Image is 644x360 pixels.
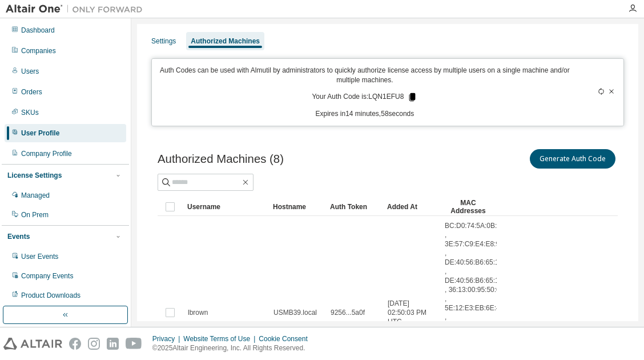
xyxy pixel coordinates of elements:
button: Generate Auth Code [530,149,615,169]
div: Users [21,67,39,76]
div: MAC Addresses [444,198,492,216]
div: Company Profile [21,149,72,158]
div: License Settings [7,171,62,180]
span: [DATE] 02:50:03 PM UTC [388,299,434,326]
img: Altair One [6,3,148,15]
div: Companies [21,46,56,55]
span: Authorized Machines (8) [158,153,284,166]
div: Added At [387,198,435,216]
p: Your Auth Code is: LQN1EFU8 [312,92,417,102]
img: instagram.svg [88,338,100,350]
div: Privacy [152,334,183,343]
span: lbrown [188,308,208,317]
div: Hostname [273,198,321,216]
p: Expires in 14 minutes, 58 seconds [159,109,571,119]
div: On Prem [21,210,49,219]
div: Company Events [21,271,73,281]
div: Cookie Consent [259,334,314,343]
div: SKUs [21,108,39,117]
p: Auth Codes can be used with Almutil by administrators to quickly authorize license access by mult... [159,66,571,85]
img: facebook.svg [69,338,81,350]
img: linkedin.svg [107,338,119,350]
img: youtube.svg [126,338,142,350]
div: Managed [21,191,50,200]
div: Dashboard [21,26,55,35]
div: Events [7,232,30,241]
p: © 2025 Altair Engineering, Inc. All Rights Reserved. [152,343,315,353]
div: Username [187,198,264,216]
div: Settings [151,37,176,46]
div: Website Terms of Use [183,334,259,343]
div: Product Downloads [21,291,80,300]
div: Auth Token [330,198,378,216]
div: User Events [21,252,58,261]
img: altair_logo.svg [3,338,62,350]
div: Orders [21,87,42,97]
span: USMB39.local [273,308,317,317]
div: Authorized Machines [191,37,260,46]
span: 9256...5a0f [331,308,365,317]
div: User Profile [21,129,59,138]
